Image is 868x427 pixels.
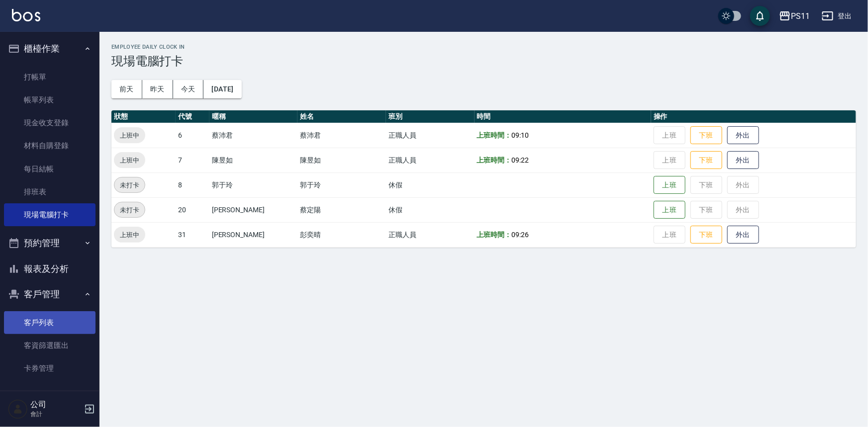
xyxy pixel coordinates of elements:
[477,131,512,139] b: 上班時間：
[209,148,298,172] td: 陳昱如
[690,151,722,170] button: 下班
[4,36,96,62] button: 櫃檯作業
[386,148,475,172] td: 正職人員
[176,110,209,123] th: 代號
[8,399,28,419] img: Person
[173,80,204,98] button: 今天
[651,110,856,123] th: 操作
[30,400,81,410] h5: 公司
[386,172,475,197] td: 休假
[297,148,386,172] td: 陳昱如
[690,126,722,145] button: 下班
[209,172,298,197] td: 郭于玲
[4,180,96,203] a: 排班表
[209,222,298,247] td: [PERSON_NAME]
[176,222,209,247] td: 31
[297,222,386,247] td: 彭奕晴
[4,384,96,410] button: 行銷工具
[209,197,298,222] td: [PERSON_NAME]
[727,226,759,244] button: 外出
[4,357,96,380] a: 卡券管理
[142,80,173,98] button: 昨天
[12,9,40,21] img: Logo
[386,222,475,247] td: 正職人員
[4,66,96,88] a: 打帳單
[4,203,96,226] a: 現場電腦打卡
[4,134,96,157] a: 材料自購登錄
[111,44,856,50] h2: Employee Daily Clock In
[114,155,145,166] span: 上班中
[477,156,512,164] b: 上班時間：
[475,110,651,123] th: 時間
[727,126,759,145] button: 外出
[114,230,145,240] span: 上班中
[690,226,722,244] button: 下班
[209,123,298,148] td: 蔡沛君
[511,156,529,164] span: 09:22
[114,130,145,141] span: 上班中
[176,148,209,172] td: 7
[176,172,209,197] td: 8
[30,410,81,419] p: 會計
[4,256,96,282] button: 報表及分析
[750,6,770,26] button: save
[386,110,475,123] th: 班別
[4,230,96,256] button: 預約管理
[4,281,96,307] button: 客戶管理
[791,10,810,22] div: PS11
[4,311,96,334] a: 客戶列表
[477,231,512,239] b: 上班時間：
[114,180,145,190] span: 未打卡
[386,197,475,222] td: 休假
[111,80,142,98] button: 前天
[4,334,96,357] a: 客資篩選匯出
[111,54,856,68] h3: 現場電腦打卡
[511,131,529,139] span: 09:10
[4,158,96,180] a: 每日結帳
[297,172,386,197] td: 郭于玲
[818,7,856,25] button: 登出
[386,123,475,148] td: 正職人員
[4,111,96,134] a: 現金收支登錄
[176,123,209,148] td: 6
[297,110,386,123] th: 姓名
[203,80,241,98] button: [DATE]
[775,6,814,26] button: PS11
[511,231,529,239] span: 09:26
[4,88,96,111] a: 帳單列表
[654,176,685,194] button: 上班
[654,201,685,219] button: 上班
[297,123,386,148] td: 蔡沛君
[209,110,298,123] th: 暱稱
[111,110,176,123] th: 狀態
[297,197,386,222] td: 蔡定陽
[114,205,145,215] span: 未打卡
[176,197,209,222] td: 20
[727,151,759,170] button: 外出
